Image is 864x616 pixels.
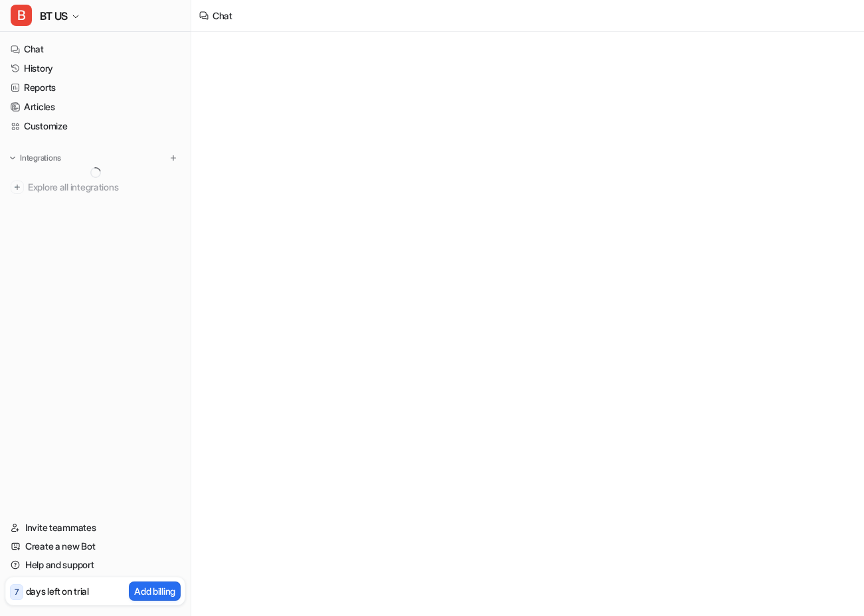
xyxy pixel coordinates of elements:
a: History [5,59,185,78]
span: Explore all integrations [28,177,180,198]
button: Add billing [129,581,181,601]
img: explore all integrations [11,181,24,194]
p: 7 [15,586,19,598]
button: Integrations [5,151,65,165]
a: Explore all integrations [5,178,185,196]
a: Create a new Bot [5,537,185,556]
a: Help and support [5,556,185,574]
p: days left on trial [26,584,89,598]
a: Chat [5,40,185,58]
img: expand menu [8,153,17,163]
p: Add billing [134,584,175,598]
span: B [11,5,32,26]
span: BT US [40,7,68,25]
a: Articles [5,98,185,116]
div: Chat [213,9,232,23]
img: menu_add.svg [169,153,178,163]
p: Integrations [20,153,61,163]
a: Invite teammates [5,518,185,537]
a: Reports [5,78,185,97]
a: Customize [5,117,185,135]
